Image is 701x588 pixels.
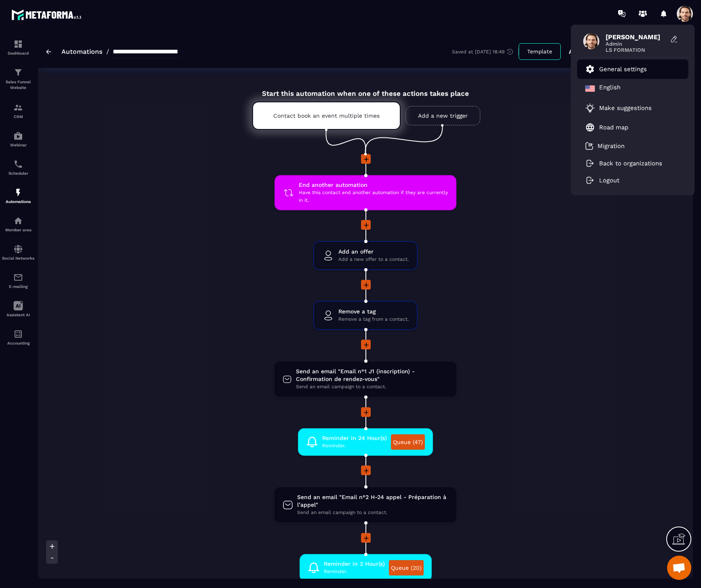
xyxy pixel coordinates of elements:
[322,442,387,450] span: Reminder.
[297,509,448,516] span: Send an email campaign to a contact.
[232,80,499,97] div: Start this automation when one of these actions takes place
[599,84,621,93] p: English
[61,48,102,55] a: Automations
[296,368,448,383] span: Send an email "Email n°1 J1 (inscription) - Confirmation de rendez-vous"
[324,568,385,575] span: Reminder.
[2,61,34,97] a: formationformationSales Funnel Website
[46,49,51,54] img: arrow
[2,238,34,267] a: social-networksocial-networkSocial Networks
[2,153,34,182] a: schedulerschedulerScheduler
[13,131,23,141] img: automations
[599,104,652,112] p: Make suggestions
[667,556,691,580] div: Open chat
[338,315,409,323] span: Remove a tag from a contact.
[2,256,34,260] p: Social Networks
[13,329,23,339] img: accountant
[338,248,409,256] span: Add an offer
[13,159,23,169] img: scheduler
[2,51,34,55] p: Dashboard
[2,267,34,295] a: emailemailE-mailing
[2,210,34,238] a: automationsautomationsMember area
[13,273,23,282] img: email
[324,560,385,568] span: Reminder in 2 Hour(s)
[13,103,23,112] img: formation
[585,64,647,74] a: General settings
[475,49,505,55] p: [DATE] 18:49
[391,434,425,450] a: Queue (47)
[606,41,666,47] span: Admin
[2,97,34,125] a: formationformationCRM
[338,256,409,263] span: Add a new offer to a contact.
[2,199,34,204] p: Automations
[13,244,23,254] img: social-network
[599,124,628,131] p: Road map
[106,48,109,55] span: /
[598,142,625,150] p: Migration
[2,125,34,153] a: automationsautomationsWebinar
[2,284,34,289] p: E-mailing
[296,383,448,391] span: Send an email campaign to a contact.
[2,171,34,176] p: Scheduler
[13,188,23,197] img: automations
[585,160,662,167] a: Back to organizations
[2,323,34,351] a: accountantaccountantAccounting
[389,560,424,575] a: Queue (20)
[585,142,625,150] a: Migration
[2,295,34,323] a: Assistant AI
[297,493,448,509] span: Send an email "Email n°2 H-24 appel - Préparation à l’appel"
[299,181,448,189] span: End another automation
[2,114,34,119] p: CRM
[585,123,628,132] a: Road map
[338,308,409,315] span: Remove a tag
[11,7,84,22] img: logo
[606,47,666,53] span: LS FORMATION
[569,48,628,55] p: Active automation
[13,39,23,49] img: formation
[452,48,519,55] div: Saved at
[606,33,666,41] span: [PERSON_NAME]
[2,341,34,345] p: Accounting
[299,189,448,204] span: Have this contact end another automation if they are currently in it.
[273,112,380,119] p: Contact book an event multiple times
[2,182,34,210] a: automationsautomationsAutomations
[2,79,34,91] p: Sales Funnel Website
[2,33,34,61] a: formationformationDashboard
[599,177,619,184] p: Logout
[599,66,647,73] p: General settings
[599,160,662,167] p: Back to organizations
[2,143,34,147] p: Webinar
[13,68,23,77] img: formation
[2,228,34,232] p: Member area
[585,103,670,113] a: Make suggestions
[322,434,387,442] span: Reminder in 24 Hour(s)
[519,43,561,60] button: Template
[13,216,23,226] img: automations
[2,313,34,317] p: Assistant AI
[405,106,480,125] a: Add a new trigger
